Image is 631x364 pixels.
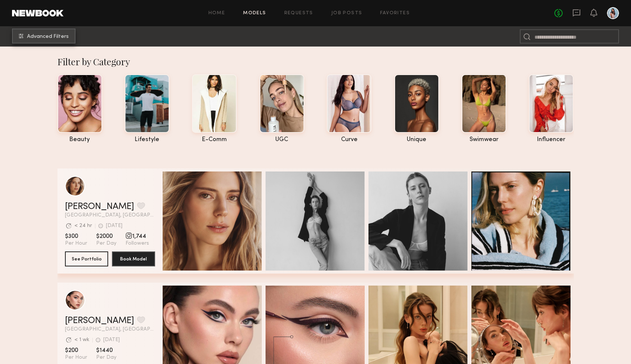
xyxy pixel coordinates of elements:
span: 1,744 [125,233,149,240]
div: beauty [57,137,102,143]
a: Favorites [380,11,410,16]
div: swimwear [462,137,506,143]
a: Home [208,11,225,16]
div: unique [394,137,439,143]
div: e-comm [192,137,237,143]
div: < 24 hr [74,223,92,229]
a: Requests [284,11,313,16]
span: Per Day [96,240,116,247]
a: [PERSON_NAME] [65,316,134,325]
a: Job Posts [331,11,362,16]
span: Per Hour [65,354,87,361]
span: Advanced Filters [27,34,69,39]
span: Followers [125,240,149,247]
div: curve [327,137,371,143]
div: lifestyle [125,137,169,143]
div: UGC [260,137,304,143]
span: [GEOGRAPHIC_DATA], [GEOGRAPHIC_DATA] [65,213,155,218]
button: See Portfolio [65,251,108,266]
a: [PERSON_NAME] [65,202,134,211]
span: Per Day [96,354,116,361]
button: Advanced Filters [12,29,75,44]
div: influencer [529,137,574,143]
span: $1440 [96,347,116,354]
span: $200 [65,347,87,354]
div: [DATE] [103,337,120,343]
span: [GEOGRAPHIC_DATA], [GEOGRAPHIC_DATA] [65,327,155,332]
div: < 1 wk [74,337,89,343]
a: Models [243,11,266,16]
span: Per Hour [65,240,87,247]
span: $300 [65,233,87,240]
span: $2000 [96,233,116,240]
div: [DATE] [106,223,122,229]
div: Filter by Category [57,56,574,68]
button: Book Model [112,251,155,266]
